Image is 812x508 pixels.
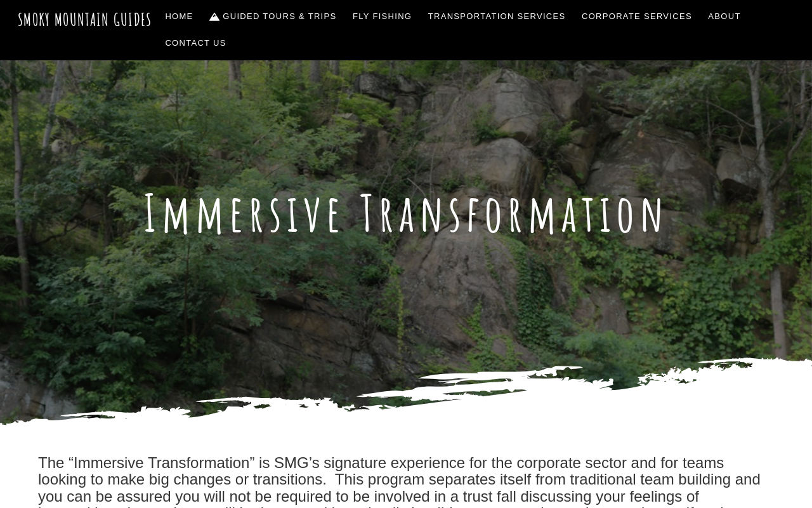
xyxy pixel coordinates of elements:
a: Guided Tours & Trips [204,3,341,30]
a: Corporate Services [577,3,697,30]
a: About [704,3,746,30]
a: Smoky Mountain Guides [18,9,152,30]
a: Fly Fishing [348,3,417,30]
a: Transportation Services [423,3,570,30]
a: Contact Us [160,30,232,57]
a: Home [160,3,199,30]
